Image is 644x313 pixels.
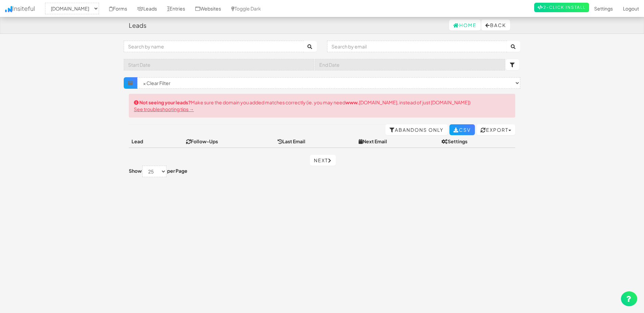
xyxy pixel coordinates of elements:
a: Abandons Only [385,124,448,135]
th: Next Email [356,135,439,148]
a: See troubleshooting tips → [134,106,194,112]
img: icon.png [5,6,12,12]
h4: Leads [129,22,146,29]
th: Lead [129,135,170,148]
input: End Date [315,59,505,70]
a: Next [310,155,336,166]
strong: www. [345,99,359,105]
th: Settings [439,135,515,148]
button: Back [481,20,510,30]
a: 2-Click Install [534,3,589,12]
input: Search by name [124,41,304,52]
th: Last Email [275,135,356,148]
input: Search by email [327,41,507,52]
div: Make sure the domain you added matches correctly (ie. you may need [DOMAIN_NAME], instead of just... [129,94,515,118]
input: Start Date [124,59,314,70]
a: CSV [449,124,475,135]
a: Home [449,20,481,30]
button: Export [477,124,515,135]
strong: Not seeing your leads? [139,99,191,105]
label: per Page [167,167,187,174]
th: Follow-Ups [183,135,275,148]
label: Show [129,167,142,174]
